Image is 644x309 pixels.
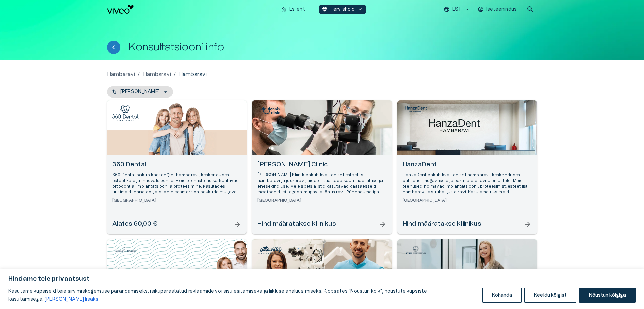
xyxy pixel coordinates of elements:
span: arrow_forward [378,220,387,228]
img: Kesklinna hambaravi logo [112,244,139,255]
button: EST [443,5,471,14]
img: HanzaDent logo [402,105,429,114]
p: HanzaDent pakub kvaliteetset hambaravi, keskendudes patsiendi mugavusele ja parimatele ravitulemu... [403,172,532,195]
span: arrow_forward [524,220,532,228]
h6: 360 Dental [112,160,241,169]
p: [PERSON_NAME] Kliinik pakub kvaliteetset esteetilist hambaravi ja juureravi, aidates taastada kau... [257,172,387,195]
a: Open selected supplier available booking dates [107,100,247,234]
p: / [138,70,140,78]
img: Viveo logo [107,5,134,14]
h6: Hind määratakse kliinikus [403,220,481,229]
a: Loe lisaks [44,297,99,302]
button: homeEsileht [278,5,308,14]
p: Esileht [289,6,305,13]
button: ecg_heartTervishoidkeyboard_arrow_down [319,5,366,14]
p: EST [452,6,461,13]
p: Hambaravi [178,70,207,78]
span: ecg_heart [322,6,328,12]
button: Kohanda [482,288,522,303]
img: Roseni Hambakliinik logo [402,244,429,255]
button: Tagasi [107,41,120,54]
img: Dr. Dennis Clinic logo [257,105,284,116]
span: home [281,6,287,12]
p: Iseteenindus [486,6,517,13]
h6: Hind määratakse kliinikus [257,220,336,229]
h1: Konsultatsiooni info [128,41,224,53]
span: search [526,5,534,13]
button: Iseteenindus [477,5,518,14]
p: Kasutame küpsiseid teie sirvimiskogemuse parandamiseks, isikupärastatud reklaamide või sisu esita... [8,287,477,303]
p: Tervishoid [330,6,355,13]
p: [PERSON_NAME] [120,88,160,95]
p: Hindame teie privaatsust [8,275,636,283]
img: 360 Dental logo [112,105,139,121]
h6: Alates 60,00 € [112,220,157,229]
span: Help [34,5,44,11]
p: / [174,70,176,78]
h6: [GEOGRAPHIC_DATA] [112,198,241,203]
h6: HanzaDent [403,160,532,169]
span: keyboard_arrow_down [357,6,363,12]
button: Nõustun kõigiga [579,288,636,303]
a: Hambaravi [107,70,135,78]
img: Maxilla Hambakliinik logo [257,244,284,255]
button: open search modal [524,3,537,16]
span: arrow_forward [233,220,241,228]
a: Open selected supplier available booking dates [397,100,537,234]
h6: [GEOGRAPHIC_DATA] [403,198,532,203]
h6: [PERSON_NAME] Clinic [257,160,387,169]
p: 360 Dental pakub kaasaegset hambaravi, keskendudes esteetikale ja innovatsioonile. Meie teenuste ... [112,172,241,195]
button: Keeldu kõigist [524,288,576,303]
a: Navigate to homepage [107,5,275,14]
button: [PERSON_NAME] [107,86,173,98]
h6: [GEOGRAPHIC_DATA] [257,198,387,203]
a: Open selected supplier available booking dates [252,100,392,234]
a: Hambaravi [143,70,171,78]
